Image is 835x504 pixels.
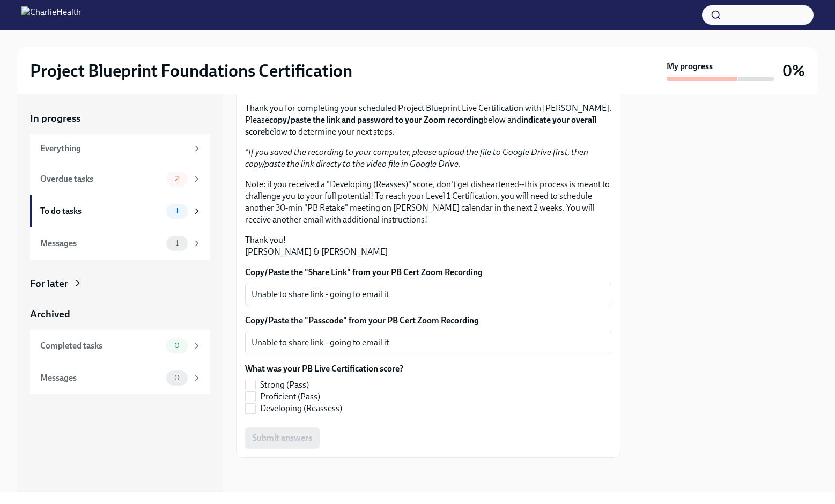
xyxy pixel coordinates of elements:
[667,61,713,72] strong: My progress
[245,147,588,169] em: If you saved the recording to your computer, please upload the file to Google Drive first, then c...
[30,195,210,227] a: To do tasks1
[260,379,309,391] span: Strong (Pass)
[245,179,611,226] p: Note: if you received a "Developing (Reasses)" score, don't get disheartened--this process is mea...
[30,330,210,362] a: Completed tasks0
[245,315,611,327] label: Copy/Paste the "Passcode" from your PB Cert Zoom Recording
[21,6,81,24] img: CharlieHealth
[30,112,210,125] a: In progress
[245,102,611,138] p: Thank you for completing your scheduled Project Blueprint Live Certification with [PERSON_NAME]. ...
[168,342,186,350] span: 0
[30,362,210,394] a: Messages0
[260,391,320,403] span: Proficient (Pass)
[30,227,210,260] a: Messages1
[245,234,611,258] p: Thank you! [PERSON_NAME] & [PERSON_NAME]
[40,238,162,249] div: Messages
[30,163,210,195] a: Overdue tasks2
[40,173,162,185] div: Overdue tasks
[30,60,352,81] h2: Project Blueprint Foundations Certification
[168,374,186,382] span: 0
[269,115,483,125] strong: copy/paste the link and password to your Zoom recording
[245,266,611,278] label: Copy/Paste the "Share Link" from your PB Cert Zoom Recording
[782,61,805,80] h3: 0%
[245,363,403,375] label: What was your PB Live Certification score?
[30,134,210,163] a: Everything
[252,336,605,349] textarea: Unable to share link - going to email it
[252,288,605,301] textarea: Unable to share link - going to email it
[40,340,162,352] div: Completed tasks
[169,207,185,215] span: 1
[30,277,68,291] div: For later
[40,205,162,217] div: To do tasks
[30,277,210,291] a: For later
[40,372,162,384] div: Messages
[169,239,185,247] span: 1
[40,143,188,154] div: Everything
[260,403,342,414] span: Developing (Reassess)
[168,175,185,183] span: 2
[30,307,210,321] a: Archived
